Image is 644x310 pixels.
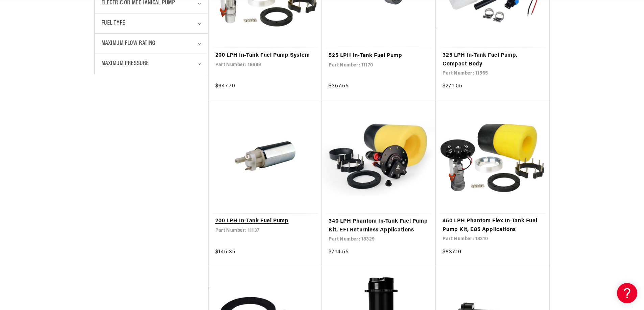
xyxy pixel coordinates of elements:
[329,217,429,234] a: 340 LPH Phantom In-Tank Fuel Pump Kit, EFI Returnless Applications
[101,34,201,54] summary: Maximum Flow Rating (0 selected)
[101,13,201,33] summary: Fuel Type (0 selected)
[101,19,125,28] span: Fuel Type
[443,51,543,68] a: 325 LPH In-Tank Fuel Pump, Compact Body
[101,54,201,74] summary: Maximum Pressure (0 selected)
[101,39,156,49] span: Maximum Flow Rating
[329,52,429,60] a: 525 LPH In-Tank Fuel Pump
[215,51,315,60] a: 200 LPH In-Tank Fuel Pump System
[443,217,543,234] a: 450 LPH Phantom Flex In-Tank Fuel Pump Kit, E85 Applications
[101,59,149,69] span: Maximum Pressure
[215,217,315,226] a: 200 LPH In-Tank Fuel Pump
